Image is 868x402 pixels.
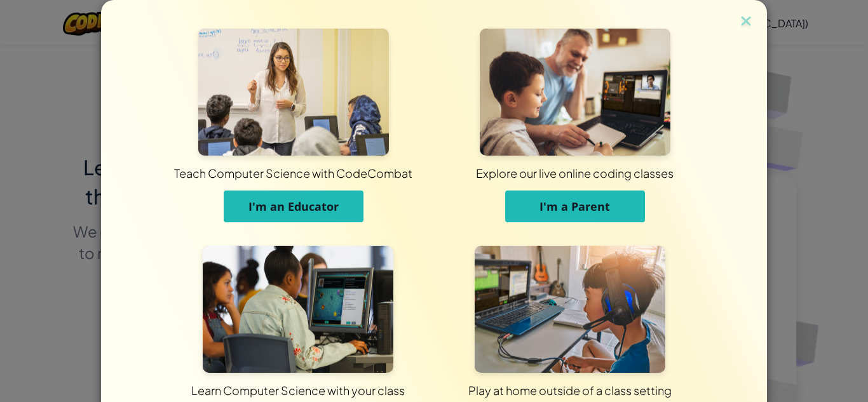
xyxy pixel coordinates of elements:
button: I'm an Educator [224,191,363,222]
img: For Educators [198,29,389,156]
img: For Parents [480,29,670,156]
img: For Students [203,246,393,373]
img: close icon [738,13,754,32]
img: For Individuals [475,246,665,373]
span: I'm an Educator [248,199,339,214]
span: I'm a Parent [539,199,610,214]
button: I'm a Parent [505,191,645,222]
